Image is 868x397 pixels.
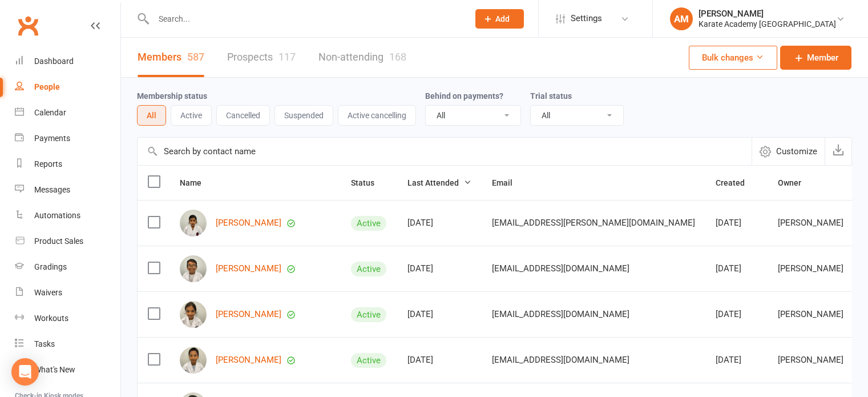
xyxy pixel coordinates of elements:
[15,280,120,306] a: Waivers
[492,178,525,187] span: Email
[351,176,387,190] button: Status
[15,49,120,74] a: Dashboard
[780,46,851,70] a: Member
[138,38,204,77] a: Members587
[492,349,629,371] span: [EMAIL_ADDRESS][DOMAIN_NAME]
[34,236,83,246] div: Product Sales
[351,216,386,231] div: Active
[389,51,406,63] div: 168
[407,176,471,190] button: Last Attended
[15,254,120,280] a: Gradings
[778,355,843,365] div: [PERSON_NAME]
[699,9,836,19] div: [PERSON_NAME]
[716,310,757,319] div: [DATE]
[351,262,386,276] div: Active
[34,211,80,220] div: Automations
[137,91,207,101] label: Membership status
[407,218,471,228] div: [DATE]
[15,74,120,100] a: People
[351,353,386,368] div: Active
[716,355,757,365] div: [DATE]
[14,11,42,40] a: Clubworx
[171,105,212,126] button: Active
[187,51,204,63] div: 587
[216,105,270,126] button: Cancelled
[492,176,525,190] button: Email
[778,264,843,274] div: [PERSON_NAME]
[15,306,120,331] a: Workouts
[216,310,281,319] a: [PERSON_NAME]
[699,19,836,29] div: Karate Academy [GEOGRAPHIC_DATA]
[274,105,333,126] button: Suspended
[530,91,572,101] label: Trial status
[407,178,471,187] span: Last Attended
[776,145,817,158] span: Customize
[571,6,602,31] span: Settings
[34,108,66,117] div: Calendar
[495,14,510,23] span: Add
[407,264,471,274] div: [DATE]
[407,310,471,319] div: [DATE]
[15,203,120,228] a: Automations
[318,38,406,77] a: Non-attending168
[778,176,814,190] button: Owner
[492,258,629,279] span: [EMAIL_ADDRESS][DOMAIN_NAME]
[15,357,120,383] a: What's New
[778,218,843,228] div: [PERSON_NAME]
[34,339,55,348] div: Tasks
[492,303,629,325] span: [EMAIL_ADDRESS][DOMAIN_NAME]
[15,177,120,203] a: Messages
[227,38,296,77] a: Prospects117
[752,138,825,165] button: Customize
[34,365,75,374] div: What's New
[351,178,387,187] span: Status
[492,212,695,234] span: [EMAIL_ADDRESS][PERSON_NAME][DOMAIN_NAME]
[34,185,70,194] div: Messages
[216,355,281,365] a: [PERSON_NAME]
[689,46,777,70] button: Bulk changes
[278,51,296,63] div: 117
[34,57,74,66] div: Dashboard
[34,262,67,271] div: Gradings
[670,7,693,30] div: AM
[716,178,757,187] span: Created
[15,126,120,151] a: Payments
[216,264,281,274] a: [PERSON_NAME]
[34,134,70,143] div: Payments
[216,218,281,228] a: [PERSON_NAME]
[11,358,39,386] div: Open Intercom Messenger
[778,310,843,319] div: [PERSON_NAME]
[34,288,62,297] div: Waivers
[407,355,471,365] div: [DATE]
[15,331,120,357] a: Tasks
[34,82,60,91] div: People
[338,105,416,126] button: Active cancelling
[137,105,166,126] button: All
[34,314,68,323] div: Workouts
[15,100,120,126] a: Calendar
[138,138,752,165] input: Search by contact name
[716,264,757,274] div: [DATE]
[180,176,214,190] button: Name
[15,151,120,177] a: Reports
[716,176,757,190] button: Created
[807,51,838,65] span: Member
[778,178,814,187] span: Owner
[475,9,524,29] button: Add
[716,218,757,228] div: [DATE]
[150,11,461,27] input: Search...
[34,159,62,169] div: Reports
[425,91,503,101] label: Behind on payments?
[180,178,214,187] span: Name
[351,307,386,322] div: Active
[15,228,120,254] a: Product Sales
